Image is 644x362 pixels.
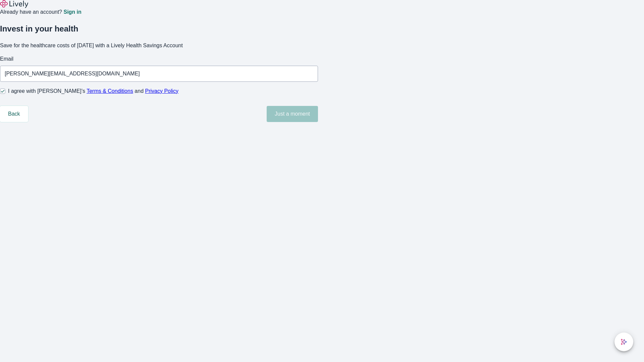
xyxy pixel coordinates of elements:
[87,88,133,94] a: Terms & Conditions
[614,333,633,351] button: chat
[145,88,179,94] a: Privacy Policy
[621,339,627,345] svg: Lively AI Assistant
[8,87,178,95] span: I agree with [PERSON_NAME]’s and
[63,9,81,15] a: Sign in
